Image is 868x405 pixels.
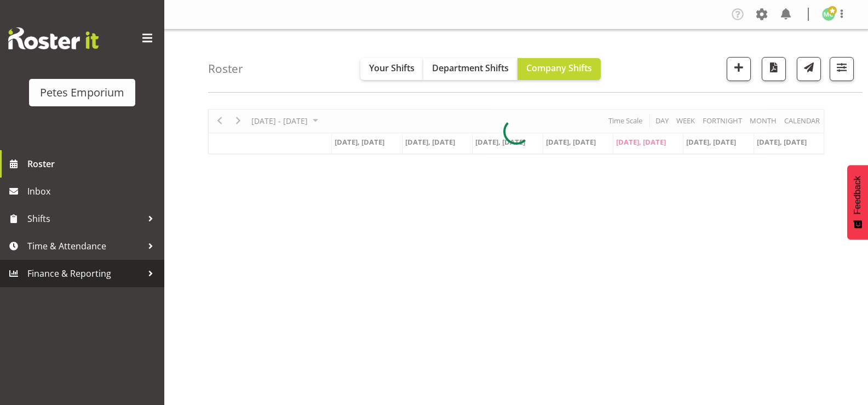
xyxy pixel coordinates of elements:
[40,84,124,101] div: Petes Emporium
[8,27,99,49] img: Rosterit website logo
[360,58,423,80] button: Your Shifts
[526,62,592,74] span: Company Shifts
[830,57,854,81] button: Filter Shifts
[27,265,142,282] span: Finance & Reporting
[369,62,415,74] span: Your Shifts
[762,57,786,81] button: Download a PDF of the roster according to the set date range.
[822,8,835,21] img: melissa-cowen2635.jpg
[423,58,518,80] button: Department Shifts
[853,176,863,214] span: Feedback
[518,58,601,80] button: Company Shifts
[27,156,159,172] span: Roster
[27,238,142,254] span: Time & Attendance
[727,57,751,81] button: Add a new shift
[27,210,142,227] span: Shifts
[208,62,243,75] h4: Roster
[27,183,159,199] span: Inbox
[847,165,868,239] button: Feedback - Show survey
[797,57,821,81] button: Send a list of all shifts for the selected filtered period to all rostered employees.
[432,62,509,74] span: Department Shifts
